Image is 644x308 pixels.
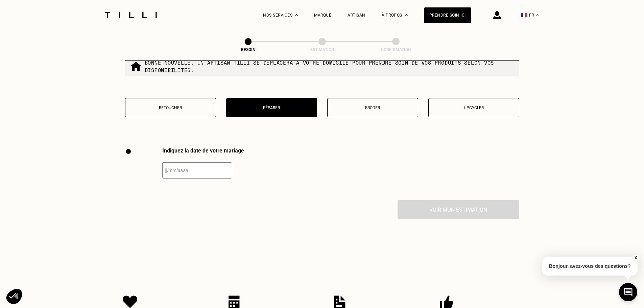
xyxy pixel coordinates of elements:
[432,105,516,110] p: Upcycler
[327,98,418,117] button: Broder
[230,105,313,110] p: Réparer
[145,59,514,74] p: Bonne nouvelle, un artisan tilli se déplacera à votre domicile pour prendre soin de vos produits ...
[226,98,317,117] button: Réparer
[295,14,298,16] img: Menu déroulant
[125,98,216,117] button: Retoucher
[424,7,471,23] a: Prendre soin ici
[314,13,331,18] a: Marque
[632,254,639,262] button: X
[331,105,414,110] p: Broder
[493,11,501,19] img: icône connexion
[405,14,408,16] img: Menu déroulant à propos
[288,47,356,52] div: Estimation
[428,98,519,117] button: Upcycler
[130,61,141,72] img: commande à domicile
[362,47,430,52] div: Confirmation
[348,13,365,18] a: Artisan
[102,12,159,18] img: Logo du service de couturière Tilli
[542,257,638,276] p: Bonjour, avez-vous des questions?
[214,47,282,52] div: Besoin
[536,14,539,16] img: menu déroulant
[129,105,212,110] p: Retoucher
[521,12,527,18] span: 🇫🇷
[162,147,244,154] div: Indiquez la date de votre mariage
[162,162,232,179] input: jj/mm/aaaa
